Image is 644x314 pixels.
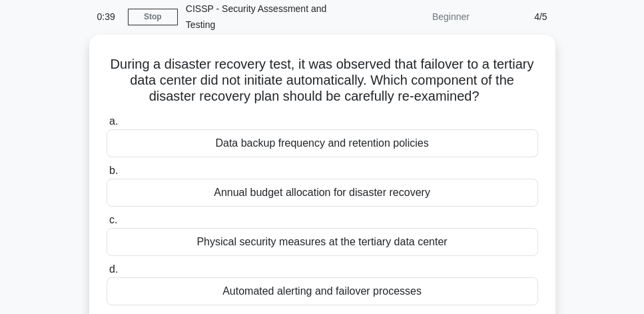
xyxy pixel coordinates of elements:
span: d. [109,263,118,275]
div: 4/5 [478,3,555,30]
span: b. [109,165,118,176]
div: Annual budget allocation for disaster recovery [107,179,538,207]
h5: During a disaster recovery test, it was observed that failover to a tertiary data center did not ... [105,56,539,105]
span: c. [109,214,117,225]
span: a. [109,115,118,127]
div: Automated alerting and failover processes [107,277,538,305]
div: Beginner [361,3,478,30]
div: Physical security measures at the tertiary data center [107,228,538,256]
div: 0:39 [89,3,128,30]
div: Data backup frequency and retention policies [107,129,538,157]
a: Stop [128,9,178,25]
